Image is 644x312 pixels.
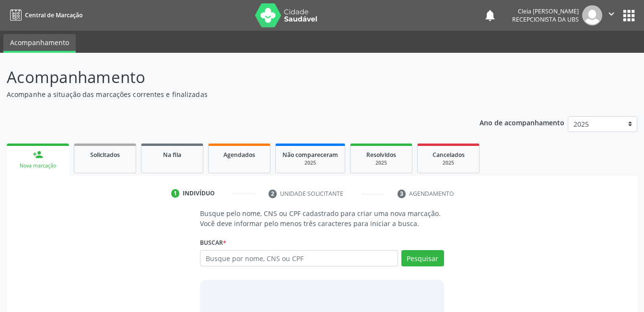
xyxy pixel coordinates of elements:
[171,189,180,198] div: 1
[512,15,579,24] span: Recepcionista da UBS
[13,162,62,169] div: Nova marcação
[200,250,398,266] input: Busque por nome, CNS ou CPF
[90,151,120,159] span: Solicitados
[582,5,602,25] img: img
[33,149,43,160] div: person_add
[200,235,226,250] label: Buscar
[25,11,82,19] span: Central de Marcação
[7,7,82,23] a: Central de Marcação
[621,7,637,24] button: apps
[433,151,465,159] span: Cancelados
[366,151,396,159] span: Resolvidos
[401,250,444,266] button: Pesquisar
[602,5,621,25] button: 
[282,151,338,159] span: Não compareceram
[282,159,338,167] div: 2025
[200,208,444,228] p: Busque pelo nome, CNS ou CPF cadastrado para criar uma nova marcação. Você deve informar pelo men...
[357,159,405,167] div: 2025
[483,9,497,22] button: notifications
[3,34,76,53] a: Acompanhamento
[163,151,181,159] span: Na fila
[424,159,472,167] div: 2025
[512,7,579,15] div: Cleia [PERSON_NAME]
[7,65,448,89] p: Acompanhamento
[606,9,617,19] i: 
[223,151,255,159] span: Agendados
[480,116,564,128] p: Ano de acompanhamento
[7,89,448,99] p: Acompanhe a situação das marcações correntes e finalizadas
[183,189,215,198] div: Indivíduo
